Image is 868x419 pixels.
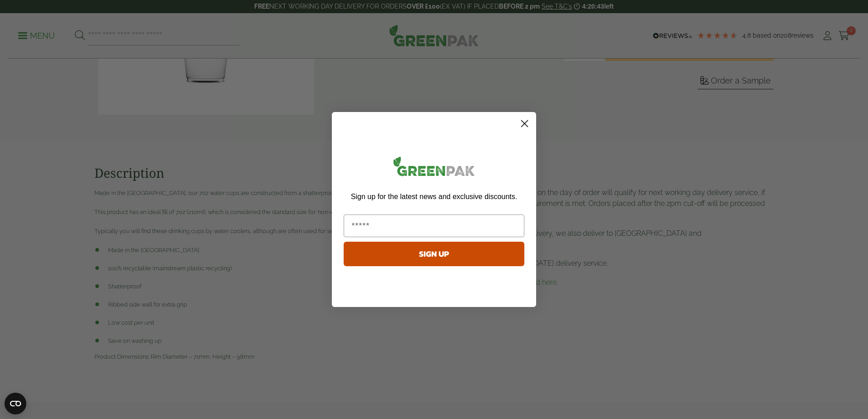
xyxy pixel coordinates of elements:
span: Sign up for the latest news and exclusive discounts. [351,193,517,200]
img: greenpak_logo [344,153,524,183]
button: Open CMP widget [5,393,26,414]
input: Email [344,214,524,237]
button: Close dialog [517,116,533,132]
button: SIGN UP [344,242,524,266]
